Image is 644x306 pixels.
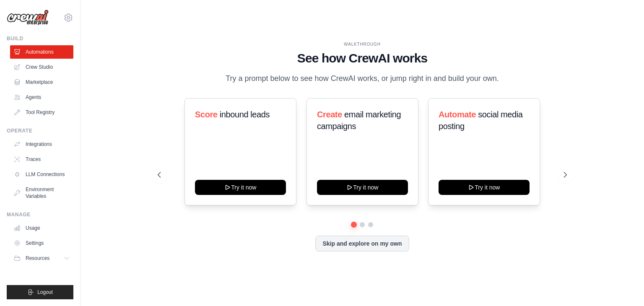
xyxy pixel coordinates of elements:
a: Environment Variables [10,183,73,203]
span: social media posting [439,110,523,131]
a: Integrations [10,137,73,151]
span: Resources [26,255,49,262]
div: Operate [7,127,73,134]
span: Logout [37,289,53,296]
h1: See how CrewAI works [158,51,567,66]
span: Score [195,110,218,119]
a: Tool Registry [10,106,73,119]
span: inbound leads [220,110,270,119]
a: Automations [10,45,73,59]
button: Try it now [439,180,530,195]
div: Manage [7,211,73,218]
div: WALKTHROUGH [158,41,567,47]
div: Build [7,35,73,42]
button: Logout [7,285,73,299]
span: Create [317,110,342,119]
span: Automate [439,110,476,119]
img: Logo [7,10,49,26]
a: LLM Connections [10,168,73,181]
button: Resources [10,252,73,265]
button: Try it now [317,180,408,195]
button: Try it now [195,180,286,195]
span: email marketing campaigns [317,110,401,131]
a: Crew Studio [10,60,73,74]
a: Marketplace [10,75,73,89]
a: Usage [10,221,73,235]
a: Settings [10,236,73,250]
p: Try a prompt below to see how CrewAI works, or jump right in and build your own. [221,73,503,85]
button: Skip and explore on my own [315,236,409,252]
a: Traces [10,153,73,166]
a: Agents [10,91,73,104]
